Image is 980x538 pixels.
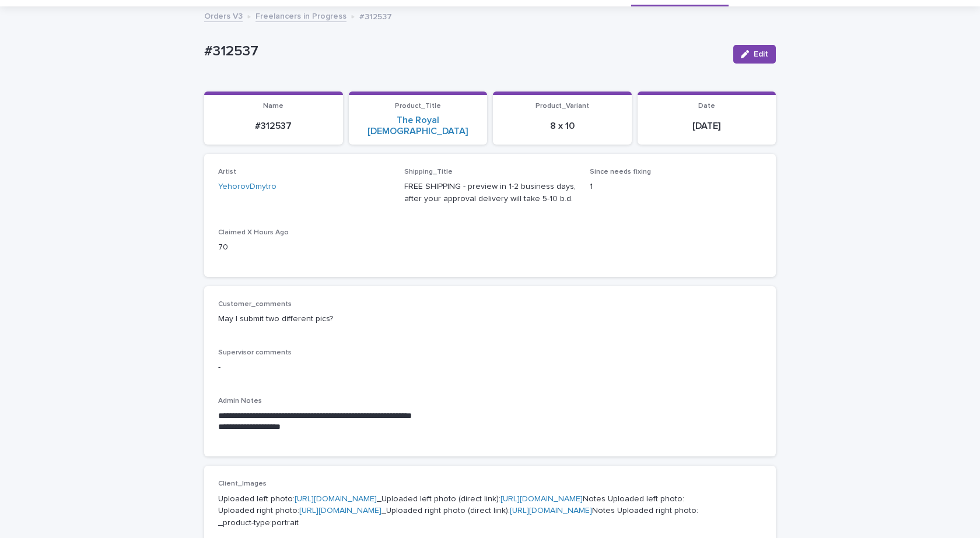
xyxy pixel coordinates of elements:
span: Claimed X Hours Ago [218,229,289,236]
a: Freelancers in Progress [256,9,346,22]
p: [DATE] [645,121,769,132]
p: #312537 [211,121,336,132]
p: 70 [218,241,390,254]
span: Date [698,103,715,110]
p: - [218,361,762,374]
span: Edit [754,50,768,58]
a: Orders V3 [204,9,243,22]
p: 8 x 10 [500,121,625,132]
a: [URL][DOMAIN_NAME] [295,495,377,503]
a: The Royal [DEMOGRAPHIC_DATA] [356,115,481,137]
a: YehorovDmytro [218,181,276,193]
p: #312537 [359,9,392,22]
span: Product_Title [395,103,441,110]
p: FREE SHIPPING - preview in 1-2 business days, after your approval delivery will take 5-10 b.d. [404,181,576,205]
span: Product_Variant [535,103,589,110]
span: Artist [218,168,236,175]
button: Edit [733,45,776,64]
p: May I submit two different pics? [218,313,762,325]
span: Shipping_Title [404,168,453,175]
a: [URL][DOMAIN_NAME] [299,507,381,515]
span: Admin Notes [218,398,262,405]
span: Client_Images [218,480,267,487]
span: Since needs fixing [590,168,651,175]
p: Uploaded left photo: _Uploaded left photo (direct link): Notes Uploaded left photo: Uploaded righ... [218,493,762,529]
a: [URL][DOMAIN_NAME] [501,495,583,503]
span: Supervisor comments [218,349,292,356]
span: Customer_comments [218,301,292,308]
p: 1 [590,181,762,193]
a: [URL][DOMAIN_NAME] [510,507,592,515]
span: Name [263,103,283,110]
p: #312537 [204,43,724,60]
